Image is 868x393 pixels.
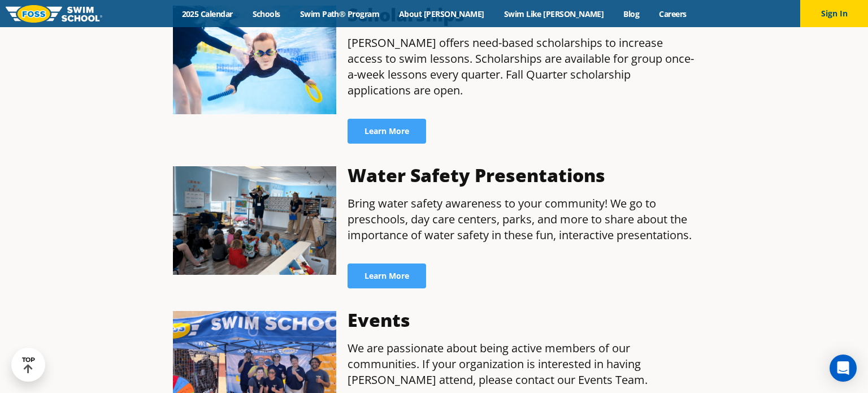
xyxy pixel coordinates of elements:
[348,119,426,144] a: Learn More
[364,127,409,135] span: Learn More
[290,8,389,19] a: Swim Path® Program
[494,8,614,19] a: Swim Like [PERSON_NAME]
[22,356,35,374] div: TOP
[389,8,494,19] a: About [PERSON_NAME]
[614,8,649,19] a: Blog
[348,166,695,184] h3: Water Safety Presentations
[172,8,242,19] a: 2025 Calendar
[242,8,290,19] a: Schools
[348,340,695,388] p: We are passionate about being active members of our communities. If your organization is interest...
[364,272,409,280] span: Learn More
[649,8,696,19] a: Careers
[6,5,102,23] img: FOSS Swim School Logo
[348,196,695,243] p: Bring water safety awareness to your community! We go to preschools, day care centers, parks, and...
[348,311,695,329] h3: Events
[348,35,695,98] p: [PERSON_NAME] offers need-based scholarships to increase access to swim lessons. Scholarships are...
[830,355,857,382] div: Open Intercom Messenger
[348,264,426,288] a: Learn More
